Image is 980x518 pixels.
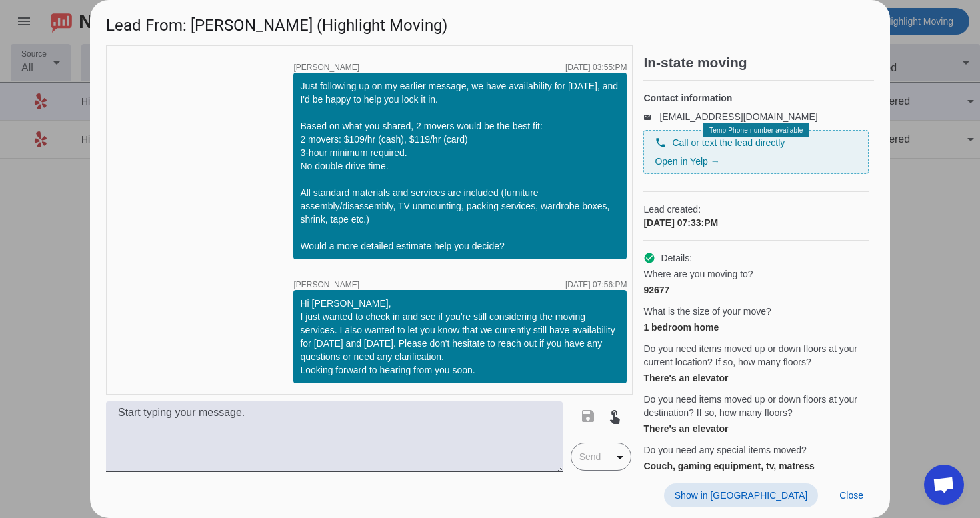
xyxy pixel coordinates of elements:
button: Show in [GEOGRAPHIC_DATA] [664,483,818,507]
span: Details: [661,251,692,265]
button: Close [829,483,874,507]
span: Do you need items moved up or down floors at your current location? If so, how many floors? [643,342,869,369]
span: Show in [GEOGRAPHIC_DATA] [675,490,807,501]
div: [DATE] 07:56:PM [565,281,627,289]
mat-icon: arrow_drop_down [612,449,628,465]
mat-icon: check_circle [643,252,655,264]
a: Open in Yelp → [655,156,719,167]
div: Open chat [924,465,964,505]
a: [EMAIL_ADDRESS][DOMAIN_NAME] [659,111,817,122]
mat-icon: touch_app [607,408,623,424]
span: Temp Phone number available [709,127,803,134]
h2: In-state moving [643,56,874,69]
div: There's an elevator [643,422,869,435]
mat-icon: email [643,113,659,120]
span: Close [839,490,863,501]
span: Where are you moving to? [643,267,753,281]
div: There's an elevator [643,371,869,385]
h4: Contact information [643,91,869,105]
div: [DATE] 03:55:PM [565,63,627,71]
span: Do you need any special items moved? [643,443,806,457]
span: Lead created: [643,203,869,216]
span: What is the size of your move? [643,305,771,318]
div: [DATE] 07:33:PM [643,216,869,229]
div: Couch, gaming equipment, tv, matress [643,459,869,473]
span: [PERSON_NAME] [293,281,359,289]
mat-icon: phone [655,137,667,149]
div: 92677 [643,283,869,297]
div: Hi [PERSON_NAME], I just wanted to check in and see if you're still considering the moving servic... [300,297,620,377]
span: Do you need items moved up or down floors at your destination? If so, how many floors? [643,393,869,419]
div: Just following up on my earlier message, we have availability for [DATE], and I'd be happy to hel... [300,79,620,253]
span: [PERSON_NAME] [293,63,359,71]
div: 1 bedroom home [643,321,869,334]
span: Call or text the lead directly [672,136,785,149]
